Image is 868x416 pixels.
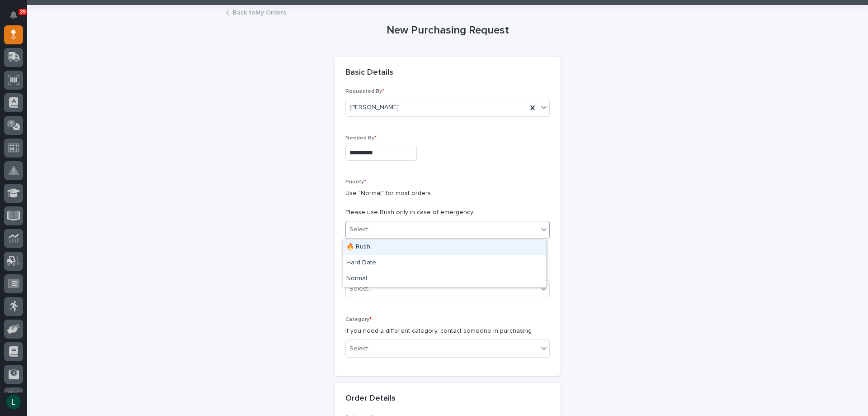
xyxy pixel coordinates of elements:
[345,326,550,336] p: if you need a different category, contact someone in purchasing
[345,68,393,78] h2: Basic Details
[345,189,550,217] p: Use "Normal" for most orders. Please use Rush only in case of emergency.
[349,284,372,294] div: Select...
[345,89,384,94] span: Requested By
[345,179,366,185] span: Priority
[4,5,23,24] button: Notifications
[343,271,546,287] div: Normal
[345,135,377,141] span: Needed By
[343,255,546,271] div: Hard Date
[11,11,23,25] div: Notifications39
[343,239,546,255] div: 🔥 Rush
[345,317,372,322] span: Category
[335,24,561,37] h1: New Purchasing Request
[349,225,372,234] div: Select...
[349,344,372,354] div: Select...
[233,7,286,17] a: Back toMy Orders
[4,392,23,411] button: users-avatar
[20,9,26,15] p: 39
[345,394,396,404] h2: Order Details
[349,103,399,112] span: [PERSON_NAME]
